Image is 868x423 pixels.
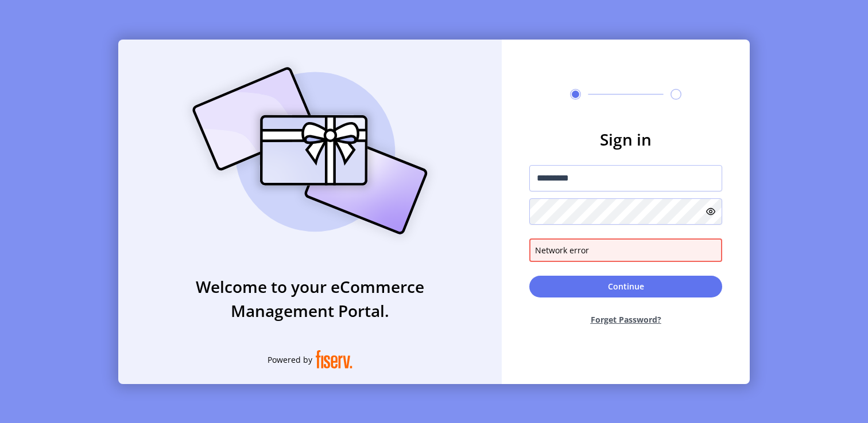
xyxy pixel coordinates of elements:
[529,304,722,335] button: Forget Password?
[268,354,312,366] span: Powered by
[118,275,502,323] h3: Welcome to your eCommerce Management Portal.
[529,276,722,297] button: Continue
[529,127,722,151] h3: Sign in
[535,244,589,256] span: Network error
[175,54,445,247] img: card_Illustration.svg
